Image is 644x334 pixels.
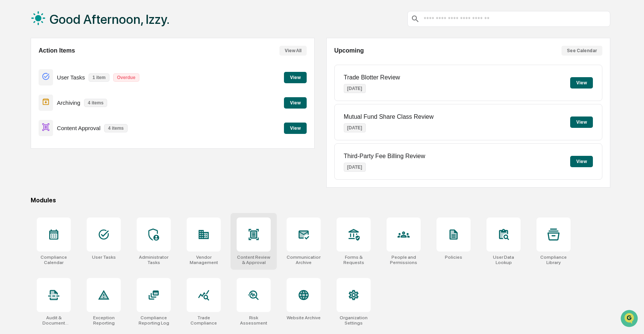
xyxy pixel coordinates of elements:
div: Policies [445,255,462,260]
div: 🗄️ [55,96,61,102]
p: Mutual Fund Share Class Review [344,113,433,120]
div: Website Archive [287,315,321,320]
span: Data Lookup [15,110,48,117]
p: Third-Party Fee Billing Review [344,153,425,160]
iframe: Open customer support [620,309,640,329]
h2: Upcoming [334,47,364,54]
div: Trade Compliance [187,315,221,326]
div: User Tasks [92,255,116,260]
div: User Data Lookup [487,255,521,265]
button: Start new chat [129,60,138,69]
button: View [570,117,593,128]
div: Forms & Requests [337,255,371,265]
div: Communications Archive [287,255,321,265]
span: Attestations [62,95,94,103]
p: 4 items [104,124,127,132]
span: Preclearance [15,95,49,103]
div: Audit & Document Logs [37,315,71,326]
div: 🖐️ [8,96,14,102]
h2: Action Items [39,47,75,54]
a: 🗄️Attestations [52,92,97,106]
div: Start new chat [26,58,124,65]
a: View [284,124,307,131]
button: See Calendar [561,46,602,56]
div: Administrator Tasks [137,255,171,265]
p: How can we help? [8,16,138,28]
a: 🖐️Preclearance [5,92,52,106]
a: Powered byPylon [53,128,92,134]
div: Compliance Reporting Log [137,315,171,326]
div: Organization Settings [337,315,371,326]
button: View [570,156,593,167]
div: Compliance Calendar [37,255,71,265]
p: 1 item [89,73,109,82]
div: Vendor Management [187,255,221,265]
p: Trade Blotter Review [344,74,400,81]
div: Compliance Library [536,255,571,265]
p: Overdue [113,73,139,82]
button: View [284,97,307,109]
div: Modules [31,197,610,204]
div: 🔎 [8,110,14,117]
div: Content Review & Approval [237,255,271,265]
div: People and Permissions [387,255,421,265]
button: View All [279,46,307,56]
span: Pylon [75,128,92,134]
button: View [284,123,307,134]
p: [DATE] [344,84,366,93]
button: View [284,72,307,83]
p: 4 items [84,99,107,107]
p: [DATE] [344,163,366,172]
p: Archiving [57,99,80,106]
a: View [284,73,307,81]
p: [DATE] [344,123,366,132]
div: We're available if you need us! [26,65,96,71]
a: View [284,99,307,106]
p: User Tasks [57,74,85,81]
h1: Good Afternoon, Izzy. [50,12,170,27]
div: Risk Assessment [237,315,271,326]
img: 1746055101610-c473b297-6a78-478c-a979-82029cc54cd1 [8,58,21,71]
a: 🔎Data Lookup [5,107,51,120]
div: Exception Reporting [87,315,121,326]
button: View [570,77,593,89]
p: Content Approval [57,125,100,131]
